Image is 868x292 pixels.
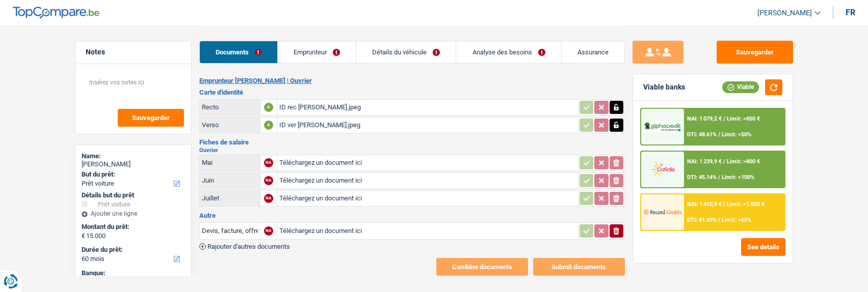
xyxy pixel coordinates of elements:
div: Name: [82,152,185,160]
h3: Fiches de salaire [199,139,625,145]
div: NA [264,194,273,203]
img: AlphaCredit [644,121,681,133]
label: Montant du prêt: [82,223,183,231]
a: [PERSON_NAME] [749,5,821,21]
button: Rajouter d'autres documents [199,243,290,250]
span: Rajouter d'autres documents [207,243,290,250]
span: / [718,174,720,181]
div: Recto [202,103,258,111]
span: Sauvegarder [132,114,170,121]
span: Limit: <50% [722,131,751,138]
div: NA [264,158,273,167]
span: / [718,131,720,138]
div: Détails but du prêt [82,191,185,199]
div: ID rec [PERSON_NAME].jpeg [279,100,576,115]
span: Limit: >850 € [727,115,760,122]
div: Mai [202,159,258,166]
span: Limit: <100% [722,174,754,181]
img: Record Credits [644,202,681,221]
div: NA [264,176,273,185]
div: fr [846,8,855,17]
a: Détails du véhicule [356,41,456,63]
div: Juillet [202,194,258,202]
span: Limit: <65% [722,217,751,223]
div: Verso [202,121,258,129]
div: Viable banks [643,83,685,92]
button: Combine documents [436,258,528,276]
img: Cofidis [644,160,681,179]
h3: Autre [199,212,625,219]
span: NAI: 1 239,9 € [687,158,722,165]
button: See details [741,238,785,256]
div: A [264,121,273,130]
a: Documents [200,41,277,63]
h2: Ouvrier [199,148,625,153]
label: But du prêt: [82,170,183,179]
button: Submit documents [533,258,625,276]
span: DTI: 45.14% [687,174,717,181]
button: Sauvegarder [118,109,184,127]
div: Juin [202,177,258,184]
span: [PERSON_NAME] [757,9,812,17]
span: / [723,158,725,165]
label: Banque: [82,269,183,277]
div: [PERSON_NAME] [82,160,185,168]
span: / [723,115,725,122]
span: Limit: >800 € [727,158,760,165]
a: Emprunteur [278,41,356,63]
div: NA [264,226,273,236]
span: Limit: >1.033 € [727,201,765,208]
h2: Emprunteur [PERSON_NAME] | Ouvrier [199,77,625,85]
label: Durée du prêt: [82,246,183,254]
h5: Notes [86,48,181,56]
span: / [723,201,725,208]
div: Viable [722,81,759,93]
span: NAI: 1 410,9 € [687,201,722,208]
a: Assurance [562,41,624,63]
span: NAI: 1 079,2 € [687,115,722,122]
button: Sauvegarder [717,41,793,64]
span: DTI: 48.61% [687,131,717,138]
span: / [718,217,720,223]
div: ID ver [PERSON_NAME].jpeg [279,118,576,133]
img: TopCompare Logo [13,7,99,19]
span: € [82,232,85,240]
h3: Carte d'identité [199,89,625,96]
span: DTI: 41.89% [687,217,717,223]
a: Analyse des besoins [456,41,561,63]
div: Ajouter une ligne [82,210,185,217]
div: A [264,103,273,112]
